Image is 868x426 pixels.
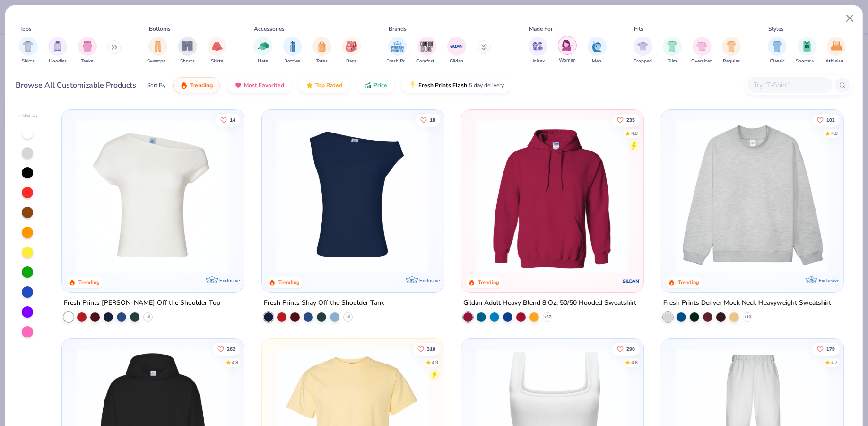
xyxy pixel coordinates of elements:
button: Like [812,113,840,126]
button: Price [357,77,394,93]
span: + 6 [146,314,150,320]
button: Like [216,113,240,126]
div: filter for Regular [722,37,741,65]
div: Made For [529,25,553,33]
div: Fits [634,25,643,33]
span: Bottles [285,58,301,65]
span: Top Rated [315,81,342,89]
span: Trending [190,81,213,89]
div: filter for Shirts [19,37,38,65]
img: Men Image [592,41,602,52]
img: Hoodies Image [52,41,63,52]
span: Sportswear [796,58,818,65]
div: filter for Bottles [283,37,302,65]
span: Exclusive [419,277,439,284]
button: filter button [796,37,818,65]
div: Sort By [147,81,165,89]
div: Styles [769,25,784,33]
button: filter button [48,37,67,65]
button: Like [613,342,640,355]
span: Hoodies [49,58,67,65]
span: Regular [723,58,740,65]
button: filter button [283,37,302,65]
span: Fresh Prints Flash [418,81,467,89]
span: Price [373,81,387,89]
button: filter button [253,37,272,65]
span: 5 day delivery [469,80,504,91]
div: filter for Skirts [208,37,226,65]
img: Sportswear Image [802,41,812,52]
span: Hats [258,58,268,65]
span: Slim [668,58,677,65]
button: Like [812,342,840,355]
div: filter for Sportswear [796,37,818,65]
div: filter for Gildan [447,37,466,65]
span: Classic [770,58,785,65]
button: filter button [529,37,547,65]
img: Athleisure Image [831,41,842,52]
div: Fresh Prints Denver Mock Neck Heavyweight Sweatshirt [663,297,831,309]
span: Fresh Prints [387,58,408,65]
div: 4.8 [232,359,238,366]
span: Exclusive [219,277,240,284]
button: filter button [312,37,331,65]
span: Cropped [634,58,652,65]
img: 89f4990a-e188-452c-92a7-dc547f941a57 [234,119,397,273]
div: filter for Fresh Prints [387,37,408,65]
img: most_fav.gif [234,81,242,89]
button: filter button [178,37,197,65]
div: 4.7 [831,359,838,366]
div: Tops [19,25,32,33]
img: Bags Image [346,41,356,52]
button: filter button [416,37,438,65]
button: filter button [208,37,226,65]
div: Accessories [254,25,285,33]
span: Most Favorited [244,81,284,89]
span: Women [559,57,576,64]
div: filter for Cropped [634,37,652,65]
img: Unisex Image [532,41,543,52]
span: 14 [230,117,235,122]
img: Shorts Image [182,41,193,52]
img: Skirts Image [212,41,223,52]
span: Skirts [211,58,223,65]
div: filter for Unisex [529,37,547,65]
div: filter for Bags [342,37,361,65]
img: Bottles Image [287,41,298,52]
div: filter for Men [588,37,607,65]
span: + 6 [346,314,350,320]
img: Shirts Image [23,41,34,52]
div: 4.8 [831,130,838,137]
span: 18 [430,117,435,122]
div: Fresh Prints Shay Off the Shoulder Tank [264,297,384,309]
span: Exclusive [819,277,839,284]
button: filter button [558,37,577,65]
span: Men [592,58,602,65]
button: Like [213,342,240,355]
img: 5716b33b-ee27-473a-ad8a-9b8687048459 [271,119,434,273]
span: 102 [826,117,835,122]
div: filter for Slim [663,37,682,65]
button: Most Favorited [227,77,291,93]
span: Oversized [691,58,712,65]
button: Top Rated [299,77,349,93]
div: filter for Comfort Colors [416,37,438,65]
button: filter button [387,37,408,65]
span: Gildan [450,58,463,65]
div: filter for Shorts [178,37,197,65]
div: 4.8 [632,359,638,366]
div: filter for Athleisure [825,37,847,65]
button: Like [413,342,440,355]
button: filter button [78,37,97,65]
img: a1c94bf0-cbc2-4c5c-96ec-cab3b8502a7f [71,119,234,273]
span: 179 [826,346,835,351]
div: 4.9 [432,359,438,366]
img: Totes Image [317,41,327,52]
button: filter button [825,37,847,65]
button: Like [416,113,440,126]
span: Totes [316,58,328,65]
div: Bottoms [149,25,171,33]
img: 01756b78-01f6-4cc6-8d8a-3c30c1a0c8ac [471,119,634,273]
img: Cropped Image [637,41,648,52]
div: Fresh Prints [PERSON_NAME] Off the Shoulder Top [64,297,220,309]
